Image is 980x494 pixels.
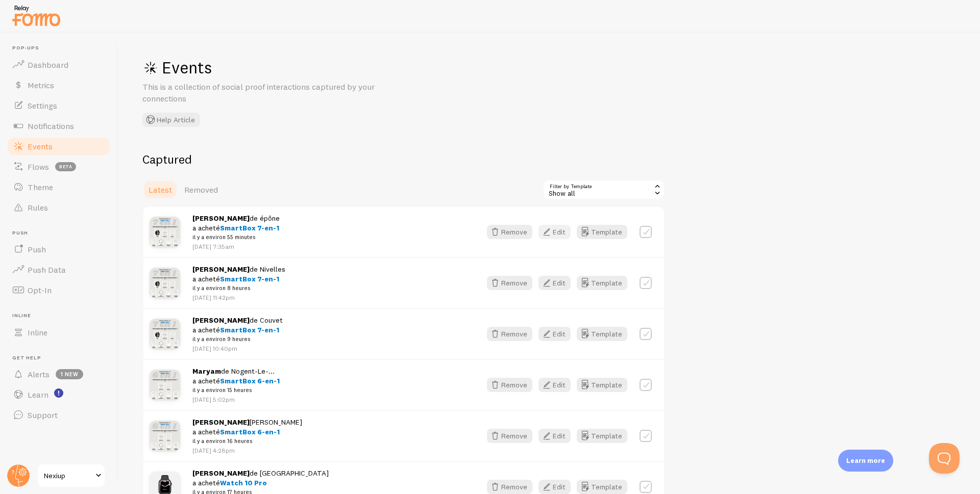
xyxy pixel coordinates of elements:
a: Dashboard [6,55,111,75]
span: Inline [12,313,111,319]
a: Support [6,405,111,425]
a: Notifications [6,116,111,136]
span: de Nivelles a acheté [192,265,285,293]
span: Push [28,244,46,254]
span: SmartBox 6-en-1 [220,427,280,436]
button: Remove [487,429,532,443]
span: Flows [28,162,49,172]
a: Alerts 1 new [6,364,111,384]
button: Edit [538,327,571,341]
a: Rules [6,197,111,218]
img: BoxIphone_Prod_09_small.jpg [150,217,180,247]
a: Edit [538,480,577,494]
span: [PERSON_NAME] a acheté [192,418,302,446]
span: 1 new [56,369,83,379]
span: Notifications [28,121,74,131]
small: il y a environ 8 heures [192,283,285,293]
img: BoxIphone_Prod_09_small.jpg [150,268,180,298]
p: [DATE] 4:28pm [192,446,302,455]
span: Events [28,141,53,151]
a: Push [6,239,111,259]
span: Rules [28,202,48,213]
span: Support [28,410,58,420]
a: Edit [538,225,577,239]
img: BoxIphone_Prod_09_small.jpg [150,319,180,349]
strong: [PERSON_NAME] [192,316,250,325]
small: il y a environ 55 minutes [192,232,280,242]
a: Events [6,136,111,157]
button: Help Article [142,113,200,127]
button: Edit [538,276,571,290]
a: Opt-In [6,280,111,300]
button: Edit [538,429,571,443]
img: BoxIphone_6en1_Prod_07_small.jpg [150,370,180,400]
span: Inline [28,327,47,337]
a: Flows beta [6,157,111,177]
button: Template [577,378,627,392]
small: il y a environ 16 heures [192,436,302,446]
button: Remove [487,327,532,341]
a: Inline [6,322,111,343]
p: This is a collection of social proof interactions captured by your connections [142,81,387,105]
h2: Captured [142,151,665,167]
button: Template [577,225,627,239]
a: Edit [538,327,577,341]
a: Theme [6,177,111,197]
span: Get Help [12,355,111,361]
strong: Maryam [192,367,221,376]
a: Edit [538,378,577,392]
span: de épône a acheté [192,214,280,242]
a: Removed [178,179,224,200]
strong: [PERSON_NAME] [192,469,250,478]
span: Nexiup [44,470,92,482]
p: [DATE] 10:40pm [192,344,283,353]
a: Settings [6,95,111,116]
span: Push [12,230,111,237]
a: Metrics [6,75,111,95]
button: Template [577,480,627,494]
span: Alerts [28,369,50,379]
button: Template [577,276,627,290]
span: beta [55,162,76,171]
button: Edit [538,225,571,239]
p: [DATE] 7:35am [192,242,280,251]
span: de Couvet a acheté [192,316,283,344]
strong: [PERSON_NAME] [192,214,250,223]
a: Push Data [6,259,111,280]
a: Edit [538,429,577,443]
span: Theme [28,182,53,192]
span: Opt-In [28,285,52,295]
span: Dashboard [28,60,68,70]
span: Settings [28,100,57,111]
button: Remove [487,480,532,494]
button: Remove [487,276,532,290]
span: Pop-ups [12,45,111,51]
a: Nexiup [37,463,106,488]
button: Template [577,429,627,443]
p: Learn more [846,456,885,465]
a: Edit [538,276,577,290]
span: SmartBox 7-en-1 [220,274,279,283]
strong: [PERSON_NAME] [192,265,250,274]
span: SmartBox 6-en-1 [220,376,280,385]
a: Template [577,327,627,341]
button: Edit [538,480,571,494]
button: Edit [538,378,571,392]
h1: Events [142,57,449,78]
div: Show all [543,179,665,200]
div: Learn more [838,450,893,472]
button: Remove [487,378,532,392]
a: Learn [6,384,111,405]
strong: [PERSON_NAME] [192,418,250,427]
p: [DATE] 11:42pm [192,293,285,302]
img: fomo-relay-logo-orange.svg [11,3,62,29]
img: BoxIphone_6en1_Prod_07_small.jpg [150,421,180,451]
span: Latest [149,185,172,195]
svg: <p>Watch New Feature Tutorials!</p> [54,388,63,398]
span: de Nogent-Le-... a acheté [192,367,280,395]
